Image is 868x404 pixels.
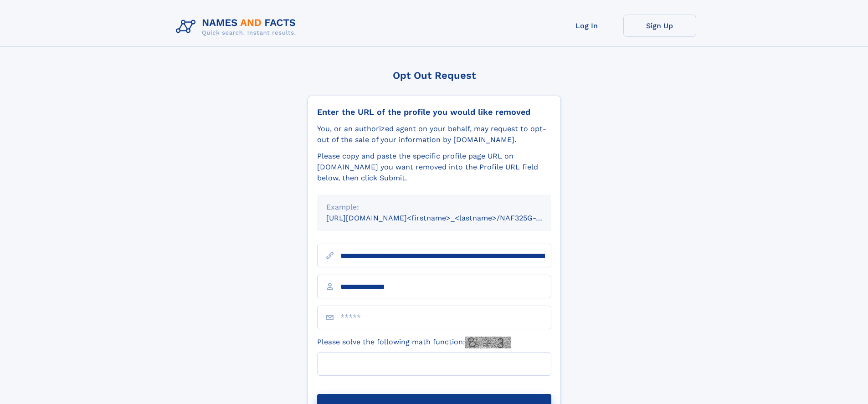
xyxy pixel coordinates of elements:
label: Please solve the following math function: [317,337,511,348]
div: Example: [326,202,542,213]
a: Sign Up [623,15,696,37]
div: Enter the URL of the profile you would like removed [317,107,551,117]
div: Please copy and paste the specific profile page URL on [DOMAIN_NAME] you want removed into the Pr... [317,151,551,184]
div: You, or an authorized agent on your behalf, may request to opt-out of the sale of your informatio... [317,123,551,145]
a: Log In [550,15,623,37]
img: Logo Names and Facts [172,15,303,39]
small: [URL][DOMAIN_NAME]<firstname>_<lastname>/NAF325G-xxxxxxxx [326,214,569,222]
div: Opt Out Request [308,70,561,81]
